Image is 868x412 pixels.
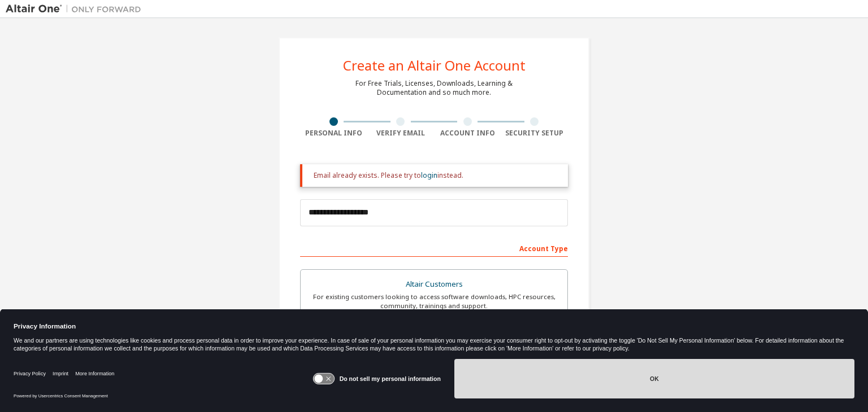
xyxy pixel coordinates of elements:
[300,239,568,257] div: Account Type
[367,129,435,138] div: Verify Email
[421,170,437,180] a: login
[300,129,367,138] div: Personal Info
[307,292,561,310] div: For existing customers looking to access software downloads, HPC resources, community, trainings ...
[314,171,559,180] div: Email already exists. Please try to instead.
[6,3,147,15] img: Altair One
[434,129,501,138] div: Account Info
[501,129,568,138] div: Security Setup
[355,79,513,97] div: For Free Trials, Licenses, Downloads, Learning & Documentation and so much more.
[307,277,561,292] div: Altair Customers
[343,59,526,72] div: Create an Altair One Account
